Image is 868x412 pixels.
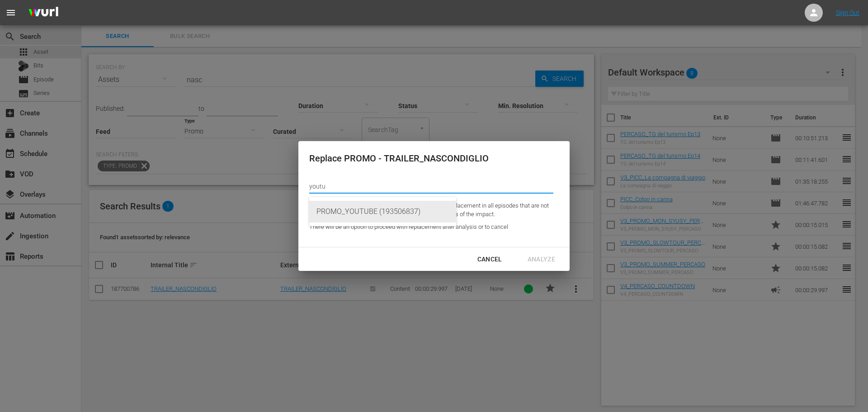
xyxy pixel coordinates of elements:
[316,201,449,223] div: PROMO_YOUTUBE (193506837)
[467,251,513,268] button: Cancel
[470,254,509,265] div: Cancel
[309,152,553,165] div: Replace PROMO - TRAILER_NASCONDIGLIO
[309,223,553,236] div: There will be an option to proceed with replacement after analysis or to cancel
[22,2,65,24] img: ans4CAIJ8jUAAAAAAAAAAAAAAAAAAAAAAAAgQb4GAAAAAAAAAAAAAAAAAAAAAAAAJMjXAAAAAAAAAAAAAAAAAAAAAAAAgAT5G...
[5,7,16,18] span: menu
[836,9,859,16] a: Sign Out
